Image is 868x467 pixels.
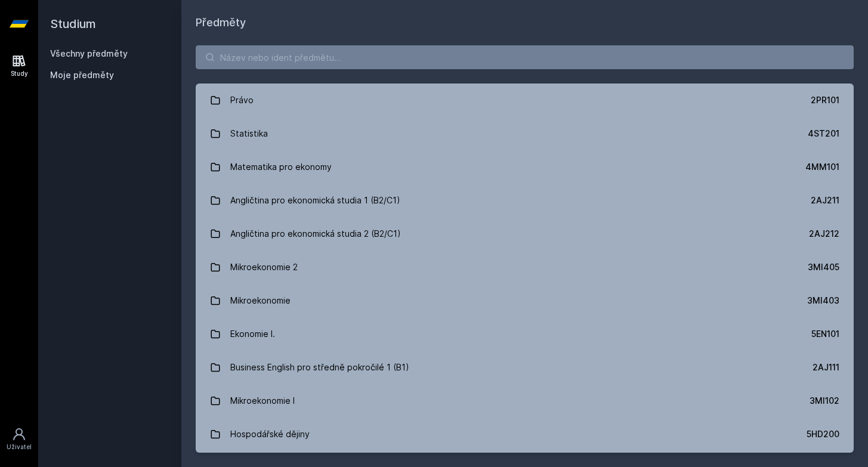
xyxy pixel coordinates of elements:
[196,250,854,284] a: Mikroekonomie 2 3MI405
[50,69,114,81] span: Moje předměty
[230,322,275,346] div: Ekonomie I.
[230,389,295,413] div: Mikroekonomie I
[196,184,854,217] a: Angličtina pro ekonomická studia 1 (B2/C1) 2AJ211
[230,88,254,112] div: Právo
[230,289,291,313] div: Mikroekonomie
[808,261,839,273] div: 3MI405
[196,351,854,384] a: Business English pro středně pokročilé 1 (B1) 2AJ111
[813,361,839,373] div: 2AJ111
[230,222,401,246] div: Angličtina pro ekonomická studia 2 (B2/C1)
[2,48,36,84] a: Study
[196,217,854,250] a: Angličtina pro ekonomická studia 2 (B2/C1) 2AJ212
[7,443,32,451] div: Uživatel
[811,94,839,106] div: 2PR101
[230,355,409,379] div: Business English pro středně pokročilé 1 (B1)
[230,255,298,279] div: Mikroekonomie 2
[196,417,854,451] a: Hospodářské dějiny 5HD200
[810,395,839,407] div: 3MI102
[2,421,36,457] a: Uživatel
[196,117,854,150] a: Statistika 4ST201
[807,295,839,307] div: 3MI403
[196,83,854,117] a: Právo 2PR101
[809,228,839,240] div: 2AJ212
[807,428,839,440] div: 5HD200
[196,317,854,351] a: Ekonomie I. 5EN101
[230,188,400,212] div: Angličtina pro ekonomická studia 1 (B2/C1)
[196,384,854,417] a: Mikroekonomie I 3MI102
[196,284,854,317] a: Mikroekonomie 3MI403
[196,45,854,69] input: Název nebo ident předmětu…
[808,128,839,140] div: 4ST201
[805,161,839,173] div: 4MM101
[230,155,332,179] div: Matematika pro ekonomy
[11,69,28,78] div: Study
[50,48,128,58] a: Všechny předměty
[196,150,854,184] a: Matematika pro ekonomy 4MM101
[811,194,839,206] div: 2AJ211
[196,14,854,31] h1: Předměty
[230,422,310,446] div: Hospodářské dějiny
[230,122,268,146] div: Statistika
[811,328,839,340] div: 5EN101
